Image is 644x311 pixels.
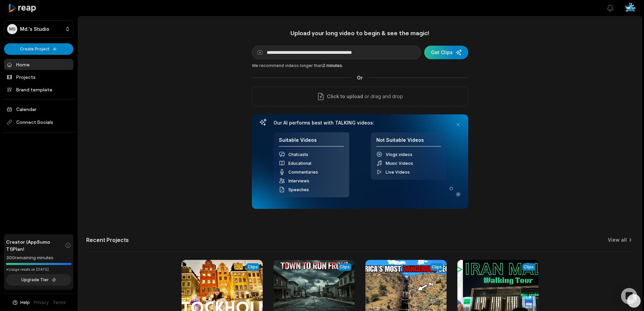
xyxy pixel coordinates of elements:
div: 300 remaining minutes [6,254,71,261]
a: Brand template [4,84,73,95]
button: Upgrade Tier [6,274,71,286]
h3: Our AI performs best with TALKING videos: [273,120,447,126]
span: Music Videos [386,161,413,166]
span: Creator (AppSumo T1) Plan! [6,238,65,252]
a: Home [4,59,73,70]
span: Educational [288,161,311,166]
div: MS [7,24,17,34]
h4: Suitable Videos [279,137,344,147]
span: Connect Socials [4,116,73,128]
span: Live Videos [386,170,410,175]
span: Interviews [288,178,309,183]
span: Commentaries [288,170,318,175]
h4: Not Suitable Videos [376,137,441,147]
p: or drag and drop [363,92,403,101]
div: We recommend videos longer than . [252,63,468,69]
a: Privacy [34,299,49,306]
span: Speeches [288,187,309,192]
button: Create Project [4,43,73,55]
span: 2 minutes [323,63,342,68]
p: Md.'s Studio [20,26,49,32]
span: Help [20,299,30,306]
div: Open Intercom Messenger [621,288,637,304]
span: Chatcasts [288,152,308,157]
div: *Usage resets on [DATE] [6,267,71,272]
a: Terms [53,299,66,306]
span: Or [352,74,368,81]
h1: Upload your long video to begin & see the magic! [252,29,468,37]
span: Vlogs videos [386,152,412,157]
a: View all [608,237,627,243]
a: Projects [4,71,73,83]
a: Calendar [4,104,73,115]
h2: Recent Projects [86,237,129,243]
span: Click to upload [327,92,363,101]
button: Help [12,299,30,306]
button: Get Clips [424,46,468,59]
